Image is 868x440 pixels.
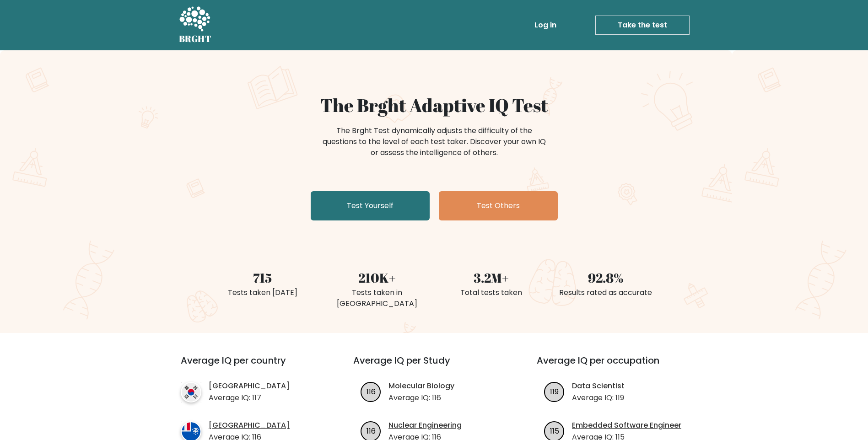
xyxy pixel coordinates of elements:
[550,425,559,436] text: 115
[572,381,625,392] a: Data Scientist
[367,386,376,397] text: 116
[209,381,290,392] a: [GEOGRAPHIC_DATA]
[554,287,658,298] div: Results rated as accurate
[325,287,429,309] div: Tests taken in [GEOGRAPHIC_DATA]
[439,191,558,220] a: Test Others
[211,287,314,298] div: Tests taken [DATE]
[179,33,212,44] h5: BRGHT
[209,420,290,431] a: [GEOGRAPHIC_DATA]
[531,16,560,34] a: Log in
[311,191,430,220] a: Test Yourself
[353,355,515,377] h3: Average IQ per Study
[440,268,543,287] div: 3.2M+
[440,287,543,298] div: Total tests taken
[367,425,376,436] text: 116
[572,392,625,403] p: Average IQ: 119
[181,355,320,377] h3: Average IQ per country
[325,268,429,287] div: 210K+
[211,268,314,287] div: 715
[320,125,549,158] div: The Brght Test dynamically adjusts the difficulty of the questions to the level of each test take...
[595,16,690,35] a: Take the test
[388,381,454,392] a: Molecular Biology
[211,94,658,116] h1: The Brght Adaptive IQ Test
[209,392,290,403] p: Average IQ: 117
[572,420,681,431] a: Embedded Software Engineer
[550,386,559,397] text: 119
[388,420,462,431] a: Nuclear Engineering
[388,392,454,403] p: Average IQ: 116
[554,268,658,287] div: 92.8%
[537,355,698,377] h3: Average IQ per occupation
[179,4,212,47] a: BRGHT
[181,382,201,402] img: country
